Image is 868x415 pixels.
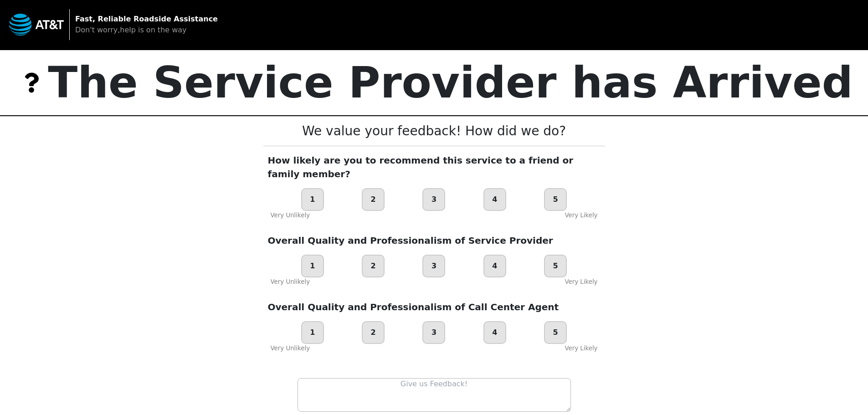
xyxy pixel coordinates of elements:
p: The Service Provider has Arrived [48,50,853,115]
div: 5 [544,321,567,344]
div: 5 [544,255,567,277]
div: 1 [301,321,324,344]
div: Very Unlikely [271,277,310,287]
div: 3 [422,321,445,344]
img: trx now logo [9,14,64,36]
strong: Fast, Reliable Roadside Assistance [75,15,218,23]
div: Very Unlikely [271,344,310,353]
div: 1 [301,188,324,211]
div: Very Likely [565,211,597,220]
div: Very Likely [565,344,597,353]
div: 4 [483,321,506,344]
div: Very Likely [565,277,597,287]
div: 4 [483,188,506,211]
h3: We value your feedback! How did we do? [280,123,588,139]
div: 4 [483,255,506,277]
img: trx now logo [15,66,48,99]
p: Overall Quality and Professionalism of Service Provider [268,234,601,247]
div: Very Unlikely [271,211,310,220]
div: 2 [362,321,385,344]
div: 5 [544,188,567,211]
div: 2 [362,188,385,211]
p: Overall Quality and Professionalism of Call Center Agent [268,300,601,314]
div: 2 [362,255,385,277]
div: 3 [422,188,445,211]
div: 1 [301,255,324,277]
div: 3 [422,255,445,277]
span: Don't worry,help is on the way [75,26,187,34]
p: How likely are you to recommend this service to a friend or family member? [268,154,601,181]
